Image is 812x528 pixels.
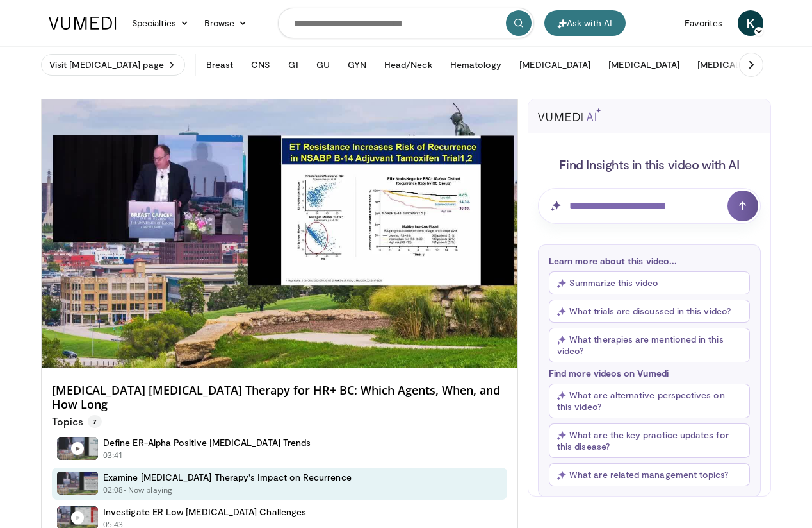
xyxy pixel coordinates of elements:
h4: Find Insights in this video with AI [538,156,761,173]
img: VuMedi Logo [49,17,117,30]
p: - Now playing [124,484,173,496]
button: [MEDICAL_DATA] [512,52,598,78]
a: Visit [MEDICAL_DATA] page [41,54,185,76]
button: Ask with AI [544,10,626,36]
p: Find more videos on Vumedi [549,368,750,379]
button: [MEDICAL_DATA] [690,52,776,78]
input: Search topics, interventions [278,8,534,38]
video-js: Video Player [42,99,517,368]
button: What therapies are mentioned in this video? [549,328,750,362]
button: What are the key practice updates for this disease? [549,423,750,458]
input: Question for AI [538,188,761,224]
button: GYN [340,52,374,78]
a: Favorites [677,10,730,36]
button: Hematology [443,52,510,78]
a: Specialties [124,10,197,36]
p: Learn more about this video... [549,255,750,266]
p: 03:41 [103,450,124,461]
a: Browse [197,10,256,36]
h4: Investigate ER Low [MEDICAL_DATA] Challenges [103,506,306,518]
span: 7 [88,415,102,428]
button: GI [280,52,305,78]
button: CNS [243,52,278,78]
button: What are alternative perspectives on this video? [549,384,750,418]
h4: Examine [MEDICAL_DATA] Therapy's Impact on Recurrence [103,472,352,483]
button: What are related management topics? [549,463,750,486]
img: vumedi-ai-logo.svg [538,108,601,121]
button: GU [309,52,337,78]
p: Topics [52,415,102,428]
h4: [MEDICAL_DATA] [MEDICAL_DATA] Therapy for HR+ BC: Which Agents, When, and How Long [52,384,507,411]
a: K [738,10,763,36]
button: Head/Neck [377,52,440,78]
button: [MEDICAL_DATA] [601,52,687,78]
button: Summarize this video [549,271,750,294]
p: 02:08 [103,484,124,496]
button: Breast [199,52,241,78]
button: What trials are discussed in this video? [549,300,750,323]
h4: Define ER-Alpha Positive [MEDICAL_DATA] Trends [103,437,311,448]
